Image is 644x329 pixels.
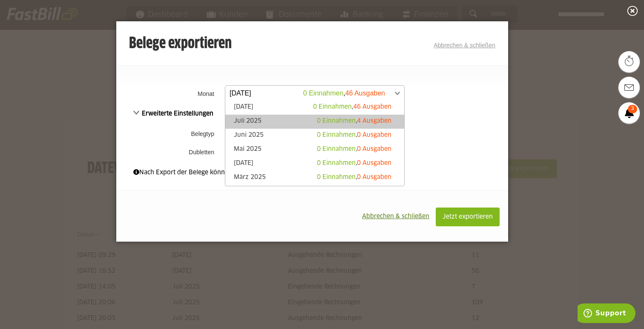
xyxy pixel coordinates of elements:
[230,103,400,113] a: [DATE]
[317,118,356,124] span: 0 Einnahmen
[357,160,391,166] span: 0 Ausgaben
[116,83,223,104] th: Monat
[362,214,429,219] span: Abbrechen & schließen
[230,159,400,169] a: [DATE]
[357,132,391,138] span: 0 Ausgaben
[618,102,640,124] a: 3
[317,160,356,166] span: 0 Einnahmen
[578,303,635,325] iframe: Öffnet ein Widget, in dem Sie weitere Informationen finden
[230,131,400,141] a: Juni 2025
[129,35,232,52] h3: Belege exportieren
[317,117,391,125] div: ,
[353,104,391,110] span: 46 Ausgaben
[317,132,356,138] span: 0 Einnahmen
[230,117,400,127] a: Juli 2025
[133,111,213,117] span: Erweiterte Einstellungen
[317,146,356,152] span: 0 Einnahmen
[356,208,436,225] button: Abbrechen & schließen
[317,145,391,153] div: ,
[313,103,391,111] div: ,
[443,214,493,220] span: Jetzt exportieren
[357,146,391,152] span: 0 Ausgaben
[317,173,391,182] div: ,
[317,159,391,167] div: ,
[357,118,391,124] span: 4 Ausgaben
[230,145,400,155] a: Mai 2025
[436,208,500,226] button: Jetzt exportieren
[116,123,223,145] th: Belegtyp
[317,131,391,139] div: ,
[133,168,491,177] div: Nach Export der Belege können diese nicht mehr bearbeitet werden.
[116,145,223,159] th: Dubletten
[357,174,391,180] span: 0 Ausgaben
[628,105,637,113] span: 3
[317,174,356,180] span: 0 Einnahmen
[313,104,352,110] span: 0 Einnahmen
[230,173,400,183] a: März 2025
[434,42,495,49] a: Abbrechen & schließen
